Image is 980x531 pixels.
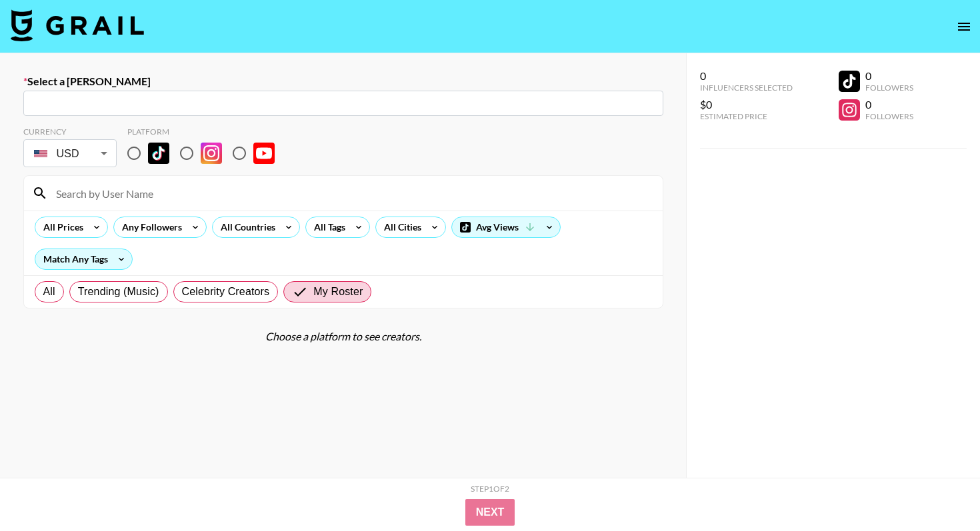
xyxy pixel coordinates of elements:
div: Platform [127,127,285,137]
span: All [43,284,55,300]
div: Influencers Selected [700,83,793,93]
div: All Tags [306,217,348,237]
label: Select a [PERSON_NAME] [23,75,663,88]
img: Instagram [201,143,222,164]
div: Followers [865,111,913,121]
div: All Prices [35,217,86,237]
img: TikTok [148,143,169,164]
div: Match Any Tags [35,249,132,269]
input: Search by User Name [48,183,655,204]
div: Avg Views [452,217,560,237]
div: Any Followers [114,217,185,237]
div: 0 [700,69,793,83]
button: Next [465,499,515,526]
img: Grail Talent [11,9,144,41]
div: Followers [865,83,913,93]
div: Step 1 of 2 [471,484,509,494]
div: 0 [865,69,913,83]
button: open drawer [951,13,977,40]
span: Celebrity Creators [182,284,270,300]
div: 0 [865,98,913,111]
div: All Cities [376,217,424,237]
span: My Roster [313,284,363,300]
span: Trending (Music) [78,284,159,300]
div: $0 [700,98,793,111]
div: Currency [23,127,117,137]
div: Choose a platform to see creators. [23,330,663,343]
img: YouTube [253,143,275,164]
div: USD [26,142,114,165]
div: All Countries [213,217,278,237]
div: Estimated Price [700,111,793,121]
